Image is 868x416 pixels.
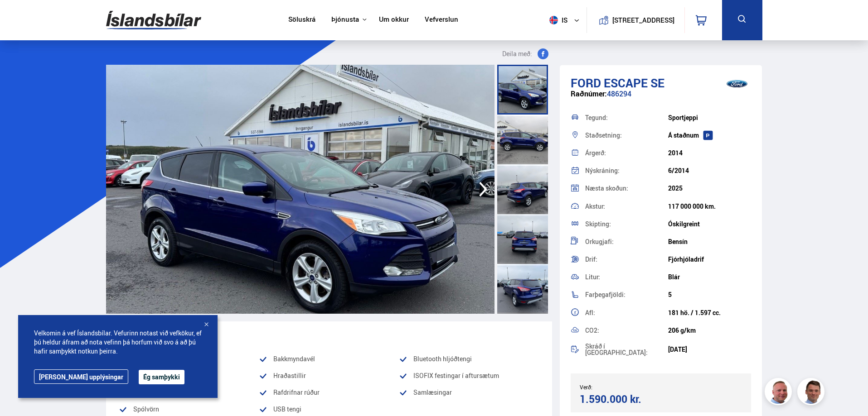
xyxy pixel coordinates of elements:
[549,16,558,24] img: svg+xml;base64,PHN2ZyB4bWxucz0iaHR0cDovL3d3dy53My5vcmcvMjAwMC9zdmciIHdpZHRoPSI1MTIiIGhlaWdodD0iNT...
[399,370,539,381] li: ISOFIX festingar í aftursætum
[592,7,679,33] a: [STREET_ADDRESS]
[580,384,661,390] div: Verð:
[425,15,458,25] a: Vefverslun
[288,15,315,25] a: Söluskrá
[585,150,668,156] div: Árgerð:
[571,89,607,99] span: Raðnúmer:
[546,16,568,24] span: is
[499,48,552,59] button: Deila með:
[668,149,751,157] div: 2014
[585,310,668,316] div: Afl:
[259,387,399,398] li: Rafdrifnar rúður
[34,369,128,384] a: [PERSON_NAME] upplýsingar
[719,70,755,98] img: brand logo
[668,273,751,281] div: Blár
[668,309,751,316] div: 181 hö. / 1.597 cc.
[668,167,751,174] div: 6/2014
[399,354,539,364] li: Bluetooth hljóðtengi
[668,132,751,139] div: Á staðnum
[119,329,539,342] div: Vinsæll búnaður
[668,346,751,353] div: [DATE]
[585,221,668,227] div: Skipting:
[585,343,668,356] div: Skráð í [GEOGRAPHIC_DATA]:
[585,167,668,174] div: Nýskráning:
[585,203,668,210] div: Akstur:
[585,327,668,334] div: CO2:
[399,387,539,398] li: Samlæsingar
[668,238,751,245] div: Bensín
[668,220,751,228] div: Óskilgreint
[766,379,793,406] img: siFngHWaQ9KaOqBr.png
[7,4,34,31] button: Opna LiveChat spjallviðmót
[668,291,751,298] div: 5
[668,114,751,121] div: Sportjeppi
[585,256,668,263] div: Drif:
[580,393,658,405] div: 1.590.000 kr.
[119,404,259,415] li: Spólvörn
[668,203,751,210] div: 117 000 000 km.
[571,75,601,91] span: Ford
[604,75,664,91] span: Escape SE
[585,132,668,139] div: Staðsetning:
[585,185,668,191] div: Næsta skoðun:
[546,7,587,33] button: is
[585,292,668,298] div: Farþegafjöldi:
[502,48,532,59] span: Deila með:
[259,370,399,381] li: Hraðastillir
[668,256,751,263] div: Fjórhjóladrif
[616,16,671,24] button: [STREET_ADDRESS]
[668,185,751,192] div: 2025
[259,354,399,364] li: Bakkmyndavél
[106,65,495,314] img: 3648591.jpeg
[585,239,668,245] div: Orkugjafi:
[585,274,668,280] div: Litur:
[799,379,826,406] img: FbJEzSuNWCJXmdc-.webp
[585,115,668,121] div: Tegund:
[379,15,409,25] a: Um okkur
[106,5,201,35] img: G0Ugv5HjCgRt.svg
[331,15,359,24] button: Þjónusta
[571,90,752,107] div: 486294
[139,370,184,384] button: Ég samþykki
[668,327,751,334] div: 206 g/km
[34,329,202,356] span: Velkomin á vef Íslandsbílar. Vefurinn notast við vefkökur, ef þú heldur áfram að nota vefinn þá h...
